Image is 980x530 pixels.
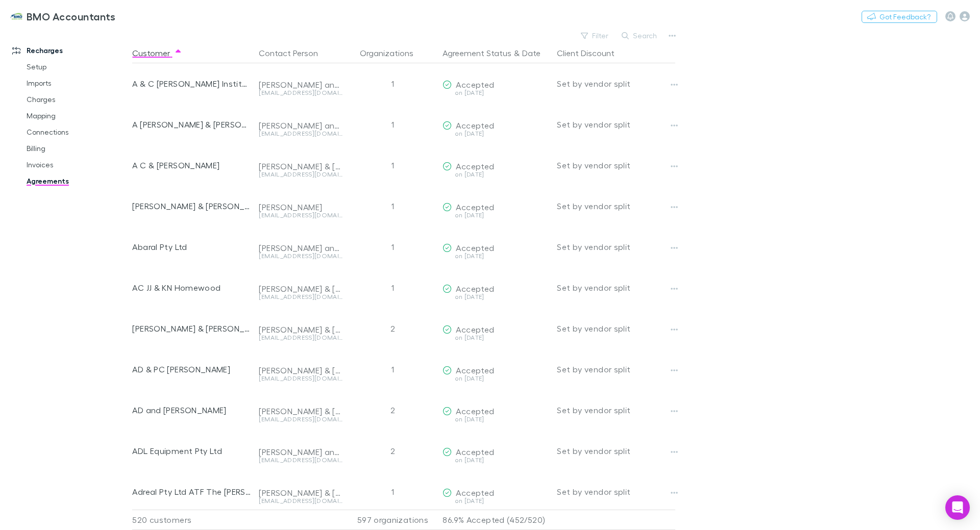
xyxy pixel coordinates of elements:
[347,349,438,390] div: 1
[557,104,675,145] div: Set by vendor split
[16,108,138,124] a: Mapping
[259,457,342,463] div: [EMAIL_ADDRESS][DOMAIN_NAME]
[443,457,549,463] div: on [DATE]
[347,226,438,267] div: 1
[132,104,251,145] div: A [PERSON_NAME] & [PERSON_NAME]
[456,80,494,89] span: Accepted
[10,10,22,22] img: BMO Accountants's Logo
[259,202,342,212] div: [PERSON_NAME]
[259,43,330,63] button: Contact Person
[347,267,438,308] div: 1
[132,226,251,267] div: Abaral Pty Ltd
[443,294,549,300] div: on [DATE]
[456,406,494,416] span: Accepted
[132,349,251,390] div: AD & PC [PERSON_NAME]
[259,375,342,382] div: [EMAIL_ADDRESS][DOMAIN_NAME]
[443,375,549,382] div: on [DATE]
[347,308,438,349] div: 2
[259,284,342,294] div: [PERSON_NAME] & [PERSON_NAME]
[16,157,138,173] a: Invoices
[617,30,663,42] button: Search
[443,90,549,96] div: on [DATE]
[456,243,494,253] span: Accepted
[16,124,138,140] a: Connections
[132,186,251,226] div: [PERSON_NAME] & [PERSON_NAME]
[347,510,438,530] div: 597 organizations
[456,488,494,497] span: Accepted
[557,267,675,308] div: Set by vendor split
[259,90,342,96] div: [EMAIL_ADDRESS][DOMAIN_NAME]
[557,349,675,390] div: Set by vendor split
[443,253,549,259] div: on [DATE]
[259,498,342,504] div: [EMAIL_ADDRESS][DOMAIN_NAME]
[557,186,675,226] div: Set by vendor split
[347,471,438,512] div: 1
[443,43,549,63] div: &
[16,140,138,157] a: Billing
[522,43,541,63] button: Date
[132,43,182,63] button: Customer
[16,59,138,75] a: Setup
[443,335,549,341] div: on [DATE]
[576,30,615,42] button: Filter
[945,495,970,520] div: Open Intercom Messenger
[456,447,494,457] span: Accepted
[259,120,342,131] div: [PERSON_NAME] and [PERSON_NAME]
[4,4,122,29] a: BMO Accountants
[347,104,438,145] div: 1
[557,431,675,471] div: Set by vendor split
[132,510,255,530] div: 520 customers
[443,510,549,529] p: 86.9% Accepted (452/520)
[16,91,138,108] a: Charges
[132,390,251,431] div: AD and [PERSON_NAME]
[557,308,675,349] div: Set by vendor split
[347,431,438,471] div: 2
[259,406,342,416] div: [PERSON_NAME] & [PERSON_NAME]
[443,212,549,218] div: on [DATE]
[259,161,342,171] div: [PERSON_NAME] & [PERSON_NAME]
[259,171,342,178] div: [EMAIL_ADDRESS][DOMAIN_NAME]
[259,243,342,253] div: [PERSON_NAME] and [PERSON_NAME]
[557,63,675,104] div: Set by vendor split
[259,131,342,137] div: [EMAIL_ADDRESS][DOMAIN_NAME]
[259,488,342,498] div: [PERSON_NAME] & [PERSON_NAME]
[2,42,138,59] a: Recharges
[443,498,549,504] div: on [DATE]
[259,212,342,218] div: [EMAIL_ADDRESS][DOMAIN_NAME]
[456,324,494,334] span: Accepted
[347,390,438,431] div: 2
[132,471,251,512] div: Adreal Pty Ltd ATF The [PERSON_NAME] Family Trust
[557,43,627,63] button: Client Discount
[443,416,549,422] div: on [DATE]
[557,226,675,267] div: Set by vendor split
[557,471,675,512] div: Set by vendor split
[347,145,438,186] div: 1
[456,365,494,375] span: Accepted
[456,284,494,293] span: Accepted
[443,171,549,178] div: on [DATE]
[557,390,675,431] div: Set by vendor split
[347,186,438,226] div: 1
[259,294,342,300] div: [EMAIL_ADDRESS][DOMAIN_NAME]
[132,267,251,308] div: AC JJ & KN Homewood
[456,161,494,171] span: Accepted
[27,10,116,22] h3: BMO Accountants
[456,202,494,212] span: Accepted
[16,75,138,91] a: Imports
[132,431,251,471] div: ADL Equipment Pty Ltd
[360,43,426,63] button: Organizations
[443,43,511,63] button: Agreement Status
[132,308,251,349] div: [PERSON_NAME] & [PERSON_NAME] Family Trust
[259,253,342,259] div: [EMAIL_ADDRESS][DOMAIN_NAME]
[259,80,342,90] div: [PERSON_NAME] and [PERSON_NAME]
[259,324,342,335] div: [PERSON_NAME] & [PERSON_NAME]
[456,120,494,130] span: Accepted
[259,365,342,375] div: [PERSON_NAME] & [PERSON_NAME]
[347,63,438,104] div: 1
[862,11,937,23] button: Got Feedback?
[557,145,675,186] div: Set by vendor split
[132,63,251,104] div: A & C [PERSON_NAME] Institute of Biochemic Medicine
[259,416,342,422] div: [EMAIL_ADDRESS][DOMAIN_NAME]
[443,131,549,137] div: on [DATE]
[132,145,251,186] div: A C & [PERSON_NAME]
